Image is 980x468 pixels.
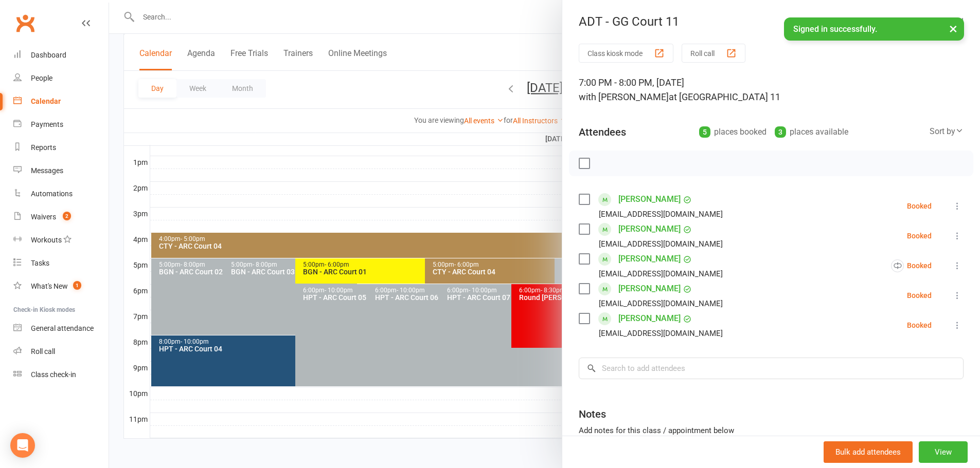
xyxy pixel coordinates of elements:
a: Waivers 2 [13,205,109,229]
span: 1 [73,281,81,290]
div: General attendance [31,324,94,332]
div: Messages [31,166,63,175]
div: places booked [699,125,767,139]
div: Booked [907,202,932,210]
a: Reports [13,136,109,159]
div: Notes [579,407,606,421]
button: Roll call [682,44,745,63]
div: 3 [775,126,786,138]
a: Workouts [13,229,109,252]
div: Open Intercom Messenger [10,433,35,458]
div: ADT - GG Court 11 [562,14,980,29]
a: [PERSON_NAME] [618,251,681,267]
div: Booked [907,292,932,299]
div: People [31,74,52,82]
div: Booked [907,322,932,329]
div: Calendar [31,97,61,105]
div: Tasks [31,259,49,267]
a: General attendance kiosk mode [13,317,109,340]
div: places available [775,125,848,139]
a: Clubworx [12,10,38,36]
a: Tasks [13,252,109,275]
div: [EMAIL_ADDRESS][DOMAIN_NAME] [599,297,723,310]
a: [PERSON_NAME] [618,191,681,208]
a: Calendar [13,90,109,113]
div: Booked [891,259,932,272]
span: with [PERSON_NAME] [579,91,669,102]
a: Automations [13,182,109,205]
a: What's New1 [13,275,109,298]
a: Class kiosk mode [13,363,109,386]
a: [PERSON_NAME] [618,310,681,327]
div: Sort by [930,125,964,138]
div: [EMAIL_ADDRESS][DOMAIN_NAME] [599,208,723,221]
button: Bulk add attendees [824,441,913,463]
button: Class kiosk mode [579,44,673,63]
div: 7:00 PM - 8:00 PM, [DATE] [579,76,964,104]
div: [EMAIL_ADDRESS][DOMAIN_NAME] [599,267,723,280]
a: [PERSON_NAME] [618,280,681,297]
div: [EMAIL_ADDRESS][DOMAIN_NAME] [599,237,723,251]
div: Payments [31,120,63,128]
a: Dashboard [13,44,109,67]
a: [PERSON_NAME] [618,221,681,237]
a: Payments [13,113,109,136]
div: Waivers [31,213,56,221]
span: at [GEOGRAPHIC_DATA] 11 [669,91,780,102]
div: Attendees [579,125,626,139]
div: Automations [31,190,73,198]
div: 5 [699,126,710,138]
a: Messages [13,159,109,182]
button: × [944,17,963,40]
input: Search to add attendees [579,358,964,379]
div: What's New [31,282,68,290]
button: View [919,441,968,463]
div: Class check-in [31,370,76,379]
div: Workouts [31,236,62,244]
div: Booked [907,232,932,239]
span: 2 [63,212,71,220]
div: Reports [31,143,56,152]
div: Add notes for this class / appointment below [579,424,964,437]
div: Roll call [31,347,55,355]
div: Dashboard [31,51,66,59]
a: People [13,67,109,90]
a: Roll call [13,340,109,363]
span: Signed in successfully. [793,24,877,34]
div: [EMAIL_ADDRESS][DOMAIN_NAME] [599,327,723,340]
